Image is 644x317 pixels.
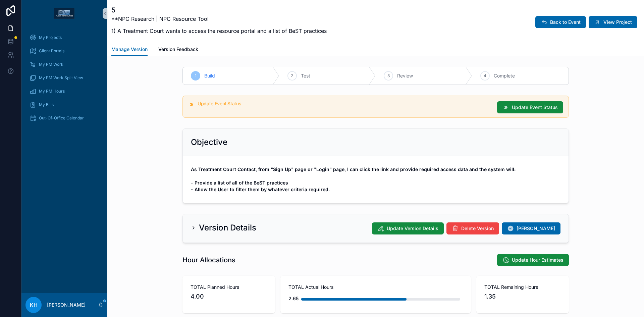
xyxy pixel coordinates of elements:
span: Client Portals [39,48,64,54]
p: **NPC Research | NPC Resource Tool [111,15,327,23]
div: 2.65 [288,292,299,305]
a: My PM Hours [25,85,103,97]
span: [PERSON_NAME] [517,225,555,232]
p: [PERSON_NAME] [47,302,86,308]
span: Build [204,72,215,79]
a: My PM Work Split View [25,72,103,84]
strong: As Treatment Court Contact, from "Sign Up" page or "Login" page, I can click the link and provide... [191,166,516,192]
span: Version Feedback [158,46,198,53]
span: Update Event Status [512,104,558,111]
span: View Project [603,19,632,25]
span: 4 [484,73,486,78]
a: Manage Version [111,43,148,56]
a: Version Feedback [158,43,198,57]
span: My PM Work Split View [39,75,83,81]
span: Update Hour Estimates [512,257,563,263]
span: 3 [387,73,390,78]
div: scrollable content [21,27,107,133]
a: Out-Of-Office Calendar [25,112,103,124]
p: 1) A Treatment Court wants to access the resource portal and a list of BeST practices [111,27,327,35]
span: TOTAL Remaining Hours [484,284,561,290]
a: My Projects [25,32,103,44]
span: TOTAL Planned Hours [191,284,267,290]
span: Review [397,72,413,79]
span: TOTAL Actual Hours [288,284,463,290]
span: Test [301,72,310,79]
button: Update Event Status [497,101,563,113]
h2: Version Details [199,222,256,233]
span: Update Version Details [387,225,438,232]
span: Out-Of-Office Calendar [39,115,84,121]
button: Back to Event [535,16,586,28]
span: My Projects [39,35,62,40]
span: My PM Work [39,62,63,67]
h5: Update Event Status [198,101,492,106]
button: Delete Version [446,222,499,234]
span: KH [30,301,38,309]
a: Client Portals [25,45,103,57]
span: 1.35 [484,292,561,301]
button: Update Version Details [372,222,444,234]
img: App logo [54,8,74,19]
span: Back to Event [550,19,581,25]
span: 2 [291,73,293,78]
span: My Bills [39,102,54,107]
a: My Bills [25,99,103,111]
h2: Objective [191,137,227,148]
span: 1 [195,73,197,78]
button: [PERSON_NAME] [502,222,560,234]
h1: 5 [111,5,327,15]
button: View Project [589,16,637,28]
a: My PM Work [25,58,103,70]
span: 4.00 [191,292,267,301]
h1: Hour Allocations [182,255,235,265]
button: Update Hour Estimates [497,254,569,266]
span: Manage Version [111,46,148,53]
span: My PM Hours [39,89,65,94]
span: Complete [494,72,515,79]
span: Delete Version [461,225,494,232]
